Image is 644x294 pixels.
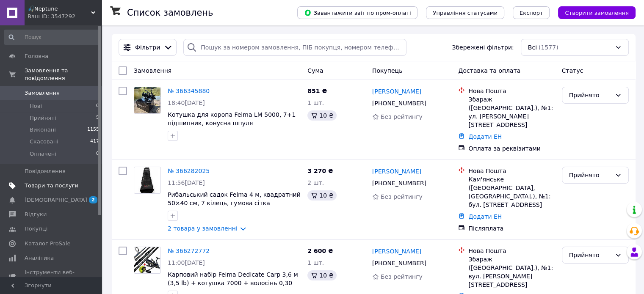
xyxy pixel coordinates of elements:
[307,67,323,74] span: Cума
[96,102,99,110] span: 0
[307,247,333,254] span: 2 600 ₴
[30,102,42,110] span: Нові
[307,190,337,201] div: 10 ₴
[370,97,428,109] div: [PHONE_NUMBER]
[307,110,337,121] div: 10 ₴
[381,273,423,280] span: Без рейтингу
[372,167,421,176] a: [PERSON_NAME]
[168,179,205,186] span: 11:56[DATE]
[370,257,428,269] div: [PHONE_NUMBER]
[87,126,99,134] span: 1155
[452,43,514,52] span: Збережені фільтри:
[307,88,327,94] span: 851 ₴
[135,43,160,52] span: Фільтри
[458,67,520,74] span: Доставка та оплата
[168,225,238,232] a: 2 товара у замовленні
[90,138,99,146] span: 417
[168,259,205,266] span: 11:00[DATE]
[569,250,611,260] div: Прийнято
[134,167,160,193] img: Фото товару
[307,168,333,174] span: 3 270 ₴
[372,247,421,256] a: [PERSON_NAME]
[25,196,87,204] span: [DEMOGRAPHIC_DATA]
[134,167,161,194] a: Фото товару
[168,191,301,206] a: Рибальський садок Feima 4 м, квадратний 50×40 см, 7 кілець, гумова сітка
[134,67,171,74] span: Замовлення
[25,182,78,190] span: Товари та послуги
[25,211,47,218] span: Відгуки
[96,150,99,158] span: 0
[307,259,324,266] span: 1 шт.
[372,87,421,96] a: [PERSON_NAME]
[134,247,161,274] a: Фото товару
[468,255,555,289] div: Збараж ([GEOGRAPHIC_DATA].), №1: вул. [PERSON_NAME][STREET_ADDRESS]
[558,6,636,19] button: Створити замовлення
[25,269,78,284] span: Інструменти веб-майстра та SEO
[25,254,54,262] span: Аналітика
[539,44,558,51] span: (1577)
[168,168,210,174] a: № 366282025
[168,111,296,126] a: Котушка для коропа Feima LM 5000, 7+1 підшипник, конусна шпуля
[468,95,555,129] div: Збараж ([GEOGRAPHIC_DATA].), №1: ул. [PERSON_NAME][STREET_ADDRESS]
[433,10,498,16] span: Управління статусами
[520,10,543,16] span: Експорт
[381,113,423,120] span: Без рейтингу
[297,6,417,19] button: Завантажити звіт по пром-оплаті
[304,9,411,16] span: Завантажити звіт по пром-оплаті
[30,150,56,158] span: Оплачені
[134,87,160,113] img: Фото товару
[30,138,58,146] span: Скасовані
[307,179,324,186] span: 2 шт.
[468,247,555,255] div: Нова Пошта
[370,177,428,189] div: [PHONE_NUMBER]
[307,99,324,106] span: 1 шт.
[89,196,97,203] span: 2
[381,193,423,200] span: Без рейтингу
[307,270,337,280] div: 10 ₴
[562,67,583,74] span: Статус
[513,6,550,19] button: Експорт
[372,67,402,74] span: Покупець
[168,99,205,106] span: 18:40[DATE]
[134,87,161,114] a: Фото товару
[168,88,210,94] a: № 366345880
[468,224,555,233] div: Післяплата
[28,5,91,13] span: 🎣Neptune
[468,213,502,220] a: Додати ЕН
[569,170,611,180] div: Прийнято
[25,67,102,82] span: Замовлення та повідомлення
[28,13,102,20] div: Ваш ID: 3547292
[134,247,160,273] img: Фото товару
[528,43,537,52] span: Всі
[569,91,611,100] div: Прийнято
[30,114,56,122] span: Прийняті
[468,167,555,175] div: Нова Пошта
[468,144,555,153] div: Оплата за реквізитами
[25,89,60,97] span: Замовлення
[468,175,555,209] div: Кам'янське ([GEOGRAPHIC_DATA], [GEOGRAPHIC_DATA].), №1: бул. [STREET_ADDRESS]
[25,240,70,247] span: Каталог ProSale
[25,168,66,175] span: Повідомлення
[550,9,636,16] a: Створити замовлення
[30,126,56,134] span: Виконані
[168,247,210,254] a: № 366272772
[127,8,213,18] h1: Список замовлень
[468,133,502,140] a: Додати ЕН
[25,225,47,233] span: Покупці
[96,114,99,122] span: 5
[565,10,629,16] span: Створити замовлення
[468,87,555,95] div: Нова Пошта
[25,52,48,60] span: Головна
[426,6,504,19] button: Управління статусами
[183,39,406,56] input: Пошук за номером замовлення, ПІБ покупця, номером телефону, Email, номером накладної
[4,30,100,45] input: Пошук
